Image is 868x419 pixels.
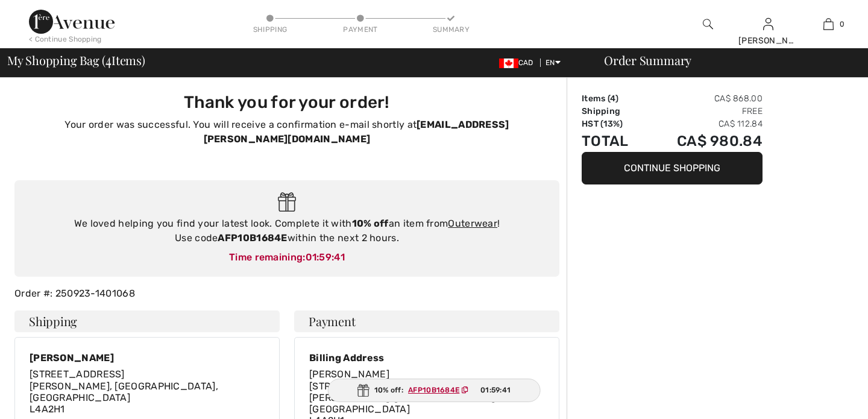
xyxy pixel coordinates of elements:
[7,286,567,301] div: Order #: 250923-1401068
[590,54,861,66] div: Order Summary
[646,105,763,118] td: Free
[433,24,469,35] div: Summary
[703,17,713,31] img: search the website
[582,92,646,105] td: Items ( )
[480,385,511,395] span: 01:59:41
[763,18,773,30] a: Sign In
[352,218,389,229] strong: 10% off
[27,250,547,265] div: Time remaining:
[7,54,145,66] span: My Shopping Bag ( Items)
[840,19,844,30] span: 0
[763,17,773,31] img: My Info
[499,58,538,67] span: CAD
[14,310,280,332] h4: Shipping
[738,34,797,47] div: [PERSON_NAME]
[582,130,646,152] td: Total
[218,232,287,244] strong: AFP10B1684E
[646,118,763,130] td: CA$ 112.84
[546,58,561,67] span: EN
[29,10,115,34] img: 1ère Avenue
[204,119,509,145] strong: [EMAIL_ADDRESS][PERSON_NAME][DOMAIN_NAME]
[306,251,345,263] span: 01:59:41
[22,118,552,146] p: Your order was successful. You will receive a confirmation e-mail shortly at
[30,368,218,415] span: [STREET_ADDRESS] [PERSON_NAME], [GEOGRAPHIC_DATA], [GEOGRAPHIC_DATA] L4A2H1
[582,152,763,184] button: Continue Shopping
[610,93,615,104] span: 4
[328,379,541,402] div: 10% off:
[646,130,763,152] td: CA$ 980.84
[22,92,552,113] h3: Thank you for your order!
[309,368,389,380] span: [PERSON_NAME]
[294,310,559,332] h4: Payment
[105,51,112,67] span: 4
[448,218,497,229] a: Outerwear
[499,58,518,68] img: Canadian Dollar
[342,24,379,35] div: Payment
[582,118,646,130] td: HST (13%)
[30,352,265,364] div: [PERSON_NAME]
[357,384,370,397] img: Gift.svg
[278,192,297,212] img: Gift.svg
[252,24,288,35] div: Shipping
[799,17,858,31] a: 0
[582,105,646,118] td: Shipping
[823,17,834,31] img: My Bag
[29,34,102,45] div: < Continue Shopping
[408,386,459,394] ins: AFP10B1684E
[27,216,547,245] div: We loved helping you find your latest look. Complete it with an item from ! Use code within the n...
[309,352,544,364] div: Billing Address
[646,92,763,105] td: CA$ 868.00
